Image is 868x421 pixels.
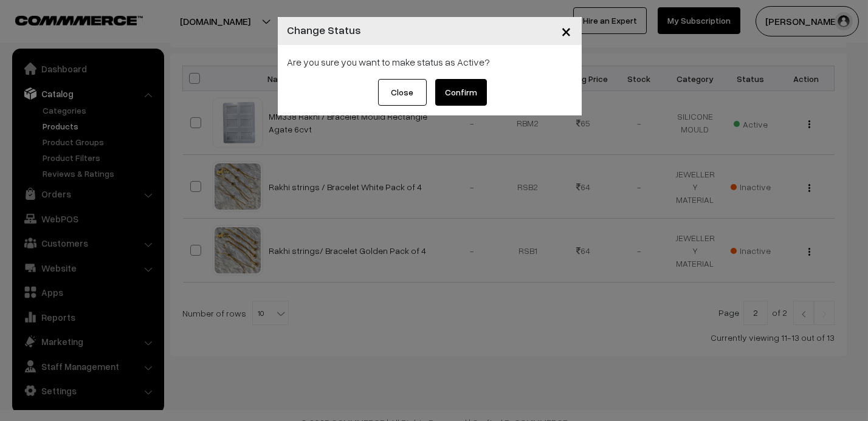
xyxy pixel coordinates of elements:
[288,22,362,38] h4: Change Status
[562,19,572,42] span: ×
[435,79,487,106] button: Confirm
[288,55,572,69] div: Are you sure you want to make status as Active?
[378,79,427,106] button: Close
[552,12,582,50] button: Close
